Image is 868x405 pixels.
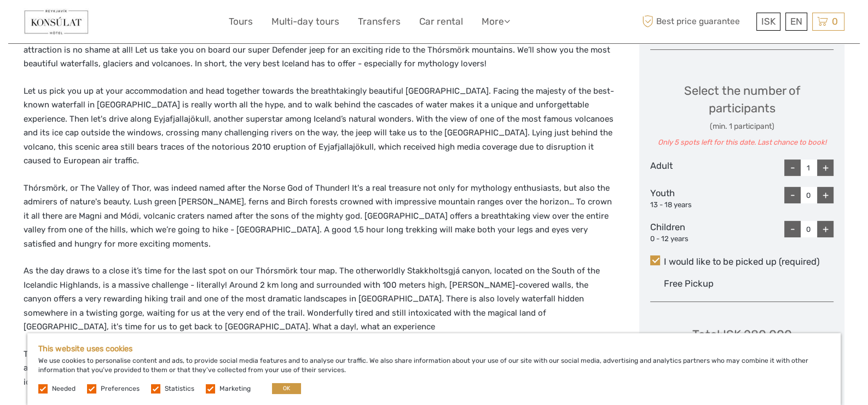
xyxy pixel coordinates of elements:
[24,8,89,35] img: 351-c02e8c69-862c-4e8d-b62f-a899add119d8_logo_small.jpg
[52,384,76,393] label: Needed
[692,326,792,343] div: Total : ISK 280,000
[482,14,510,30] a: More
[219,384,251,393] label: Marketing
[817,221,834,237] div: +
[24,181,616,252] p: Thórsmörk, or The Valley of Thor, was indeed named after the Norse God of Thunder! It's a real tr...
[24,264,616,334] p: As the day draws to a close it’s time for the last spot on our Thórsmörk tour map. The otherworld...
[817,187,834,203] div: +
[785,13,807,31] div: EN
[165,384,194,393] label: Statistics
[650,121,834,132] div: (min. 1 participant)
[271,14,339,30] a: Multi-day tours
[650,187,711,210] div: Youth
[419,14,463,30] a: Car rental
[639,13,754,31] span: Best price guarantee
[358,14,401,30] a: Transfers
[650,159,711,176] div: Adult
[24,29,616,71] p: In places with many ‘not to be missed’ spots like [GEOGRAPHIC_DATA], one may find it impossible t...
[784,159,801,176] div: -
[650,82,834,148] div: Select the number of participants
[38,344,830,353] h5: This website uses cookies
[650,234,711,244] div: 0 - 12 years
[24,84,616,168] p: Let us pick you up at your accommodation and head together towards the breathtakingly beautiful [...
[830,16,840,27] span: 0
[650,221,711,244] div: Children
[650,138,834,148] div: Only 5 spots left for this date. Last chance to book!
[101,384,140,393] label: Preferences
[650,255,834,269] label: I would like to be picked up (required)
[15,19,124,28] p: We're away right now. Please check back later!
[761,16,776,27] span: ISK
[784,187,801,203] div: -
[24,347,616,390] p: The memories of this amazing adventure will stay with you forever in the form of stunning photos ...
[817,159,834,176] div: +
[784,221,801,237] div: -
[27,333,841,405] div: We use cookies to personalise content and ads, to provide social media features and to analyse ou...
[229,14,253,30] a: Tours
[650,200,711,210] div: 13 - 18 years
[272,383,301,394] button: OK
[664,278,714,289] span: Free Pickup
[126,17,139,30] button: Open LiveChat chat widget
